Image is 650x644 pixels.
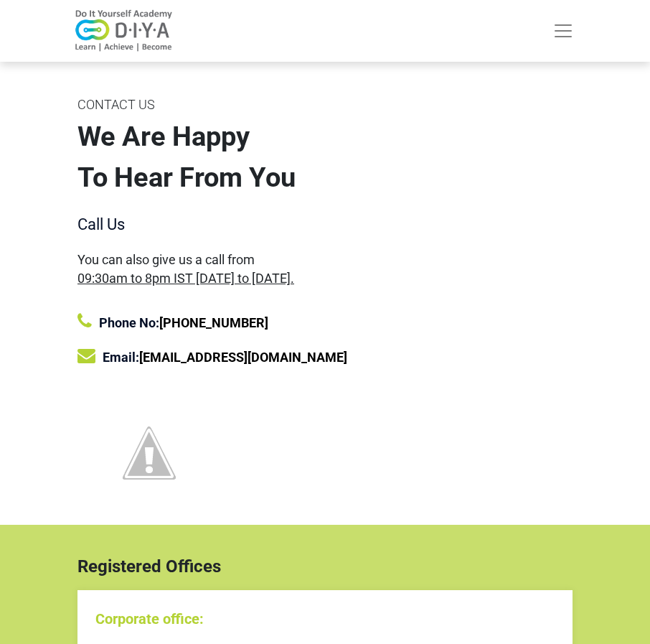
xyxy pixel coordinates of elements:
img: contact%2Bus%2Bimage.jpg [77,381,221,525]
span: 09:30am to 8pm IST [DATE] to [DATE]. [77,271,294,286]
div: You can also give us a call from [77,251,573,286]
div: CONTACT US [77,93,573,116]
div: Email: [77,347,573,367]
div: Corporate office: [95,608,555,630]
img: logo-v2.png [67,9,182,52]
button: Toggle navigation [543,17,583,45]
div: Call Us [77,213,573,236]
div: Phone No: [77,312,573,332]
a: [EMAIL_ADDRESS][DOMAIN_NAME] [139,350,347,365]
div: We Are Happy To Hear From You [77,116,573,198]
div: Registered Offices [67,554,583,579]
a: [PHONE_NUMBER] [159,315,268,330]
